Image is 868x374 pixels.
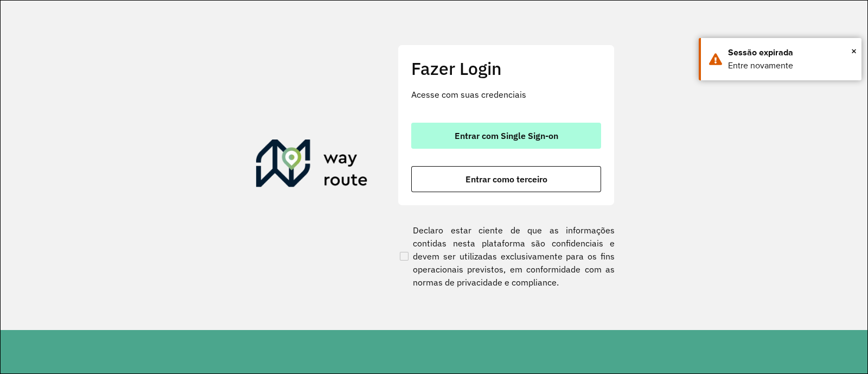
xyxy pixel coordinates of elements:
button: Close [851,43,857,59]
div: Entre novamente [728,59,853,72]
img: Roteirizador AmbevTech [256,140,368,192]
label: Declaro estar ciente de que as informações contidas nesta plataforma são confidenciais e devem se... [398,224,615,289]
span: × [851,43,857,59]
p: Acesse com suas credenciais [411,88,601,101]
span: Entrar com Single Sign-on [455,131,558,140]
div: Sessão expirada [728,46,853,59]
button: button [411,166,601,192]
button: button [411,123,601,149]
h2: Fazer Login [411,58,601,79]
span: Entrar como terceiro [465,175,547,183]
